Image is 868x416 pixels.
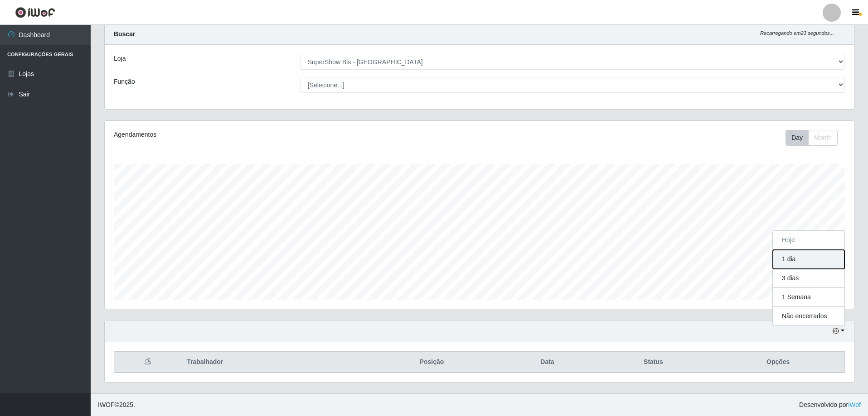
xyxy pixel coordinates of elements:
[98,400,135,410] span: © 2025 .
[773,231,844,250] button: Hoje
[500,352,595,373] th: Data
[808,130,838,146] button: Month
[799,400,861,410] span: Desenvolvido por
[773,307,844,325] button: Não encerrados
[773,269,844,288] button: 3 dias
[712,352,844,373] th: Opções
[98,401,115,408] span: IWOF
[773,288,844,307] button: 1 Semana
[786,130,838,146] div: First group
[114,30,135,38] strong: Buscar
[760,30,834,36] i: Recarregando em 23 segundos...
[786,130,809,146] button: Day
[114,130,411,139] div: Agendamentos
[786,130,845,146] div: Toolbar with button groups
[114,77,135,86] label: Função
[181,352,364,373] th: Trabalhador
[595,352,712,373] th: Status
[15,7,55,18] img: CoreUI Logo
[364,352,499,373] th: Posição
[114,54,126,63] label: Loja
[848,401,861,408] a: iWof
[773,250,844,269] button: 1 dia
